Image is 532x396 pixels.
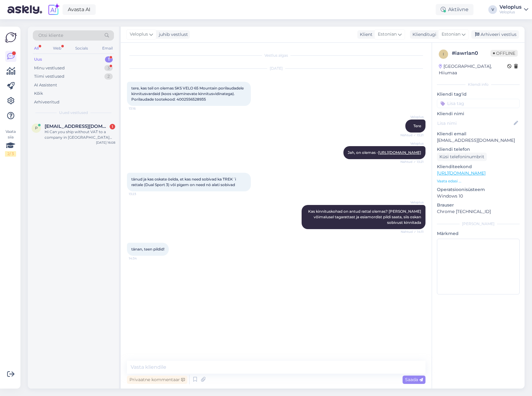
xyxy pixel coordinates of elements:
div: Privaatne kommentaar [127,376,187,384]
div: Küsi telefoninumbrit [437,153,487,161]
p: Klienditeekond [437,163,520,170]
span: Uued vestlused [59,110,88,115]
p: Kliendi tag'id [437,91,520,98]
div: Veloplus [499,10,521,15]
a: [URL][DOMAIN_NAME] [437,170,486,176]
span: tänud ja kas oskate öelda, et kas need sobivad ka TREK´i rattale (Dual Sport 3) või pigem on need... [131,177,237,187]
img: explore-ai [47,3,60,16]
div: [PERSON_NAME] [437,221,520,227]
span: Veloplus [400,200,424,205]
span: Kas kinnituskohad on antud rattal olemas? [PERSON_NAME] võimalusel tagarattast ja esiamordist pil... [308,209,422,225]
a: Avasta AI [63,4,96,15]
span: p [35,126,38,130]
div: Kõik [34,90,43,97]
div: Kliendi info [437,82,520,87]
span: Veloplus [400,115,424,119]
a: VeloplusVeloplus [499,5,528,15]
div: Aktiivne [436,4,473,15]
span: 13:16 [129,106,152,111]
div: [DATE] 16:08 [96,140,115,145]
div: Email [101,44,114,52]
div: Vestlus algas [127,53,425,58]
div: 1 [105,56,113,63]
p: Operatsioonisüsteem [437,186,520,193]
div: All [33,44,40,52]
span: Tere [413,124,421,128]
p: Vaata edasi ... [437,178,520,184]
span: Estonian [442,31,460,38]
div: juhib vestlust [156,31,188,38]
div: Vaata siia [5,129,16,157]
span: i [443,52,444,56]
input: Lisa tag [437,99,520,108]
div: # iawrlan0 [452,50,491,57]
span: 13:23 [129,192,152,196]
p: Chrome [TECHNICAL_ID] [437,208,520,215]
p: Brauser [437,202,520,208]
span: Jah, on olemas - [348,150,421,155]
div: Arhiveeritud [34,99,59,105]
div: Veloplus [499,5,521,10]
p: Märkmed [437,230,520,237]
div: 2 / 3 [5,151,16,157]
span: Nähtud ✓ 13:21 [400,159,424,164]
input: Lisa nimi [437,120,512,127]
span: tere, kas teil on olemas SKS VELO 65 Mountain porilaudadele kinnitusvardaid (koos vajaminevate ki... [131,86,245,102]
p: Kliendi nimi [437,111,520,117]
div: Hi Can you ship without VAT to a company in [GEOGRAPHIC_DATA] provided company details incl VAT n... [45,129,115,140]
span: Offline [491,50,518,57]
a: [URL][DOMAIN_NAME] [378,150,421,155]
div: 2 [104,73,113,80]
div: Socials [74,44,89,52]
div: 3 [104,65,113,71]
p: Windows 10 [437,193,520,199]
div: Arhiveeri vestlus [471,30,519,39]
span: Estonian [378,31,397,38]
p: [EMAIL_ADDRESS][DOMAIN_NAME] [437,137,520,144]
p: Kliendi telefon [437,146,520,153]
div: Minu vestlused [34,65,65,71]
div: 1 [110,124,115,129]
div: [DATE] [127,66,425,71]
div: Tiimi vestlused [34,73,64,80]
div: Web [52,44,63,52]
img: Askly Logo [5,32,17,43]
div: Klient [357,31,373,38]
span: Otsi kliente [38,32,63,39]
div: V [488,5,497,14]
span: Saada [405,377,423,382]
div: [GEOGRAPHIC_DATA], Hiiumaa [439,63,507,76]
span: 14:34 [129,256,152,261]
span: Veloplus [400,141,424,146]
span: Veloplus [130,31,148,38]
div: Uus [34,56,42,63]
span: Nähtud ✓ 13:21 [400,133,424,137]
span: pallej@gmail.com [45,124,109,129]
div: AI Assistent [34,82,57,88]
span: Nähtud ✓ 14:11 [400,229,424,234]
span: tänan, teen pildid! [131,247,164,251]
div: Klienditugi [410,31,436,38]
p: Kliendi email [437,131,520,137]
